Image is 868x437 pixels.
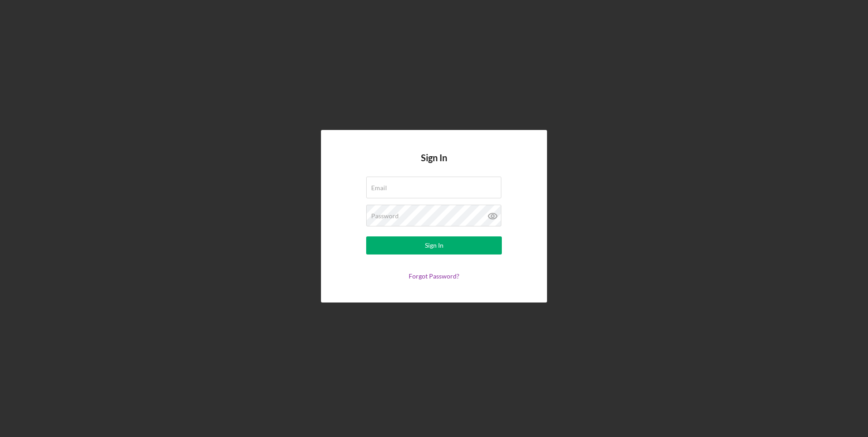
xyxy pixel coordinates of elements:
[371,212,399,220] label: Password
[425,236,443,255] div: Sign In
[371,184,387,192] label: Email
[421,153,447,177] h4: Sign In
[409,272,459,280] a: Forgot Password?
[366,236,502,255] button: Sign In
